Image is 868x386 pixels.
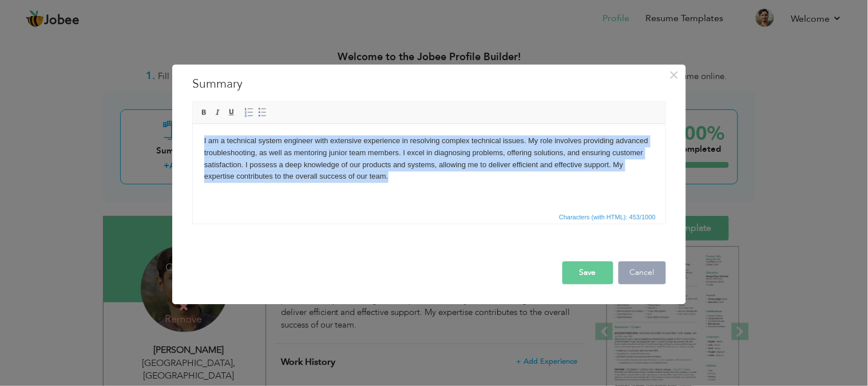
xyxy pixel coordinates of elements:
a: Bold [198,107,211,119]
button: Close [665,66,683,85]
button: Save [562,262,613,285]
a: Insert/Remove Numbered List [243,107,255,119]
a: Insert/Remove Bulleted List [256,107,269,119]
div: Statistics [557,212,659,223]
button: Cancel [619,262,666,285]
iframe: Rich Text Editor, summaryEditor [193,124,665,210]
span: × [669,65,679,86]
a: Underline [225,107,238,119]
span: Characters (with HTML): 453/1000 [557,212,658,223]
a: Italic [212,107,224,119]
h3: Summary [192,76,666,93]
